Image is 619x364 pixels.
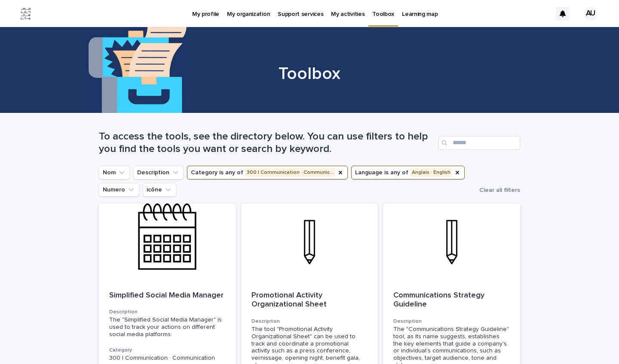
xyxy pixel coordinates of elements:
[351,166,465,179] button: Language
[251,291,368,309] p: Promotional Activity Organizational Sheet
[99,130,435,155] h1: To access the tools, see the directory below. You can use filters to help you find the tools you ...
[393,291,510,309] p: Communications Strategy Guideline
[17,5,34,22] img: Jx8JiDZqSLW7pnA6nIo1
[99,64,520,84] h1: Toolbox
[393,318,510,325] h3: Description
[109,291,226,300] p: Simplified Social Media Manager
[251,318,368,325] h3: Description
[109,355,226,362] p: 300 | Communication · Communication
[479,187,520,193] span: Clear all filters
[99,183,139,197] button: Numero
[109,309,226,315] h3: Description
[109,347,226,354] h3: Category
[109,316,226,338] div: The "Simplified Social Media Manager" is used to track your actions on different social media pla...
[99,166,130,179] button: Nom
[438,136,520,150] input: Search
[143,183,176,197] button: icône
[133,166,184,179] button: Description
[187,166,348,179] button: Category
[584,7,598,21] div: AU
[476,184,520,197] button: Clear all filters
